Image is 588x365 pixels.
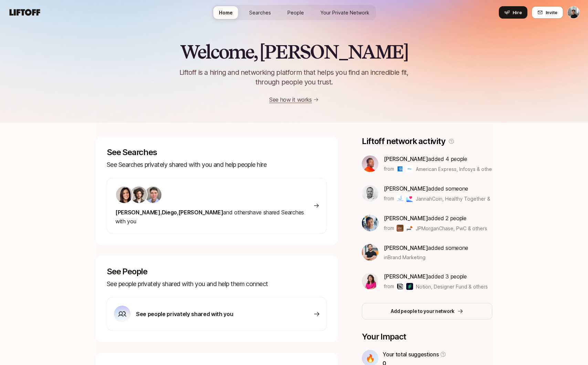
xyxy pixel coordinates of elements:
p: added someone [384,243,468,252]
img: ACg8ocKEKRaDdLI4UrBIVgU4GlSDRsaw4FFi6nyNfamyhzdGAwDX=s160-c [362,215,378,231]
p: from [384,282,394,291]
p: See people privately shared with you [136,310,233,318]
img: PwC [406,225,413,232]
p: added 2 people [384,214,487,223]
img: JannahCoin [397,195,403,202]
img: 51485a00_fd54_4cf9_856c_c539265443d0.jpg [362,155,378,172]
span: [PERSON_NAME] [384,155,428,162]
span: , [177,209,178,216]
img: Billy Tseng [568,7,579,18]
img: 71d7b91d_d7cb_43b4_a7ea_a9b2f2cc6e03.jpg [116,186,133,203]
img: JPMorganChase [397,225,403,232]
p: from [384,165,394,173]
img: American Express [397,165,403,172]
button: Invite [532,6,563,19]
span: Hire [513,9,522,16]
img: Designer Fund [406,283,413,290]
a: Your Private Network [315,6,375,19]
p: added 4 people [384,154,492,163]
img: Infosys [406,165,413,172]
p: added someone [384,184,492,193]
h2: Welcome, [PERSON_NAME] [180,41,408,62]
span: Notion, Designer Fund & others [416,283,488,290]
span: in Brand Marketing [384,254,426,261]
span: American Express, Infosys & others [416,166,496,172]
span: [PERSON_NAME] [384,273,428,280]
p: See Searches privately shared with you and help people hire [107,160,327,170]
a: See how it works [269,96,312,103]
img: Healthy Together [406,195,413,202]
span: [PERSON_NAME] [384,244,428,251]
p: See people privately shared with you and help them connect [107,279,327,289]
span: People [287,9,304,16]
p: from [384,224,394,232]
a: People [282,6,309,19]
p: See Searches [107,148,327,157]
button: Hire [499,6,527,19]
span: Invite [546,9,557,16]
span: , [160,209,162,216]
p: Liftoff network activity [362,136,445,146]
img: 64349cb3_d805_4e48_8fe1_474e7050d9fa.jpg [362,244,378,261]
p: from [384,194,394,203]
p: Your Impact [362,332,492,342]
span: JannahCoin, Healthy Together & others [416,196,506,202]
span: Your Private Network [321,9,369,16]
a: Home [213,6,238,19]
img: ACg8ocKxMBNOtkKqpyQYhhL-PCSmfIroky5yZvp1LltB7-fChGmeTS5N=s160-c [145,186,161,203]
img: 9249c225_a082_46be_8bf6_cf72d472fc9e.jpg [362,185,378,202]
p: Add people to your network [391,307,454,315]
a: Searches [244,6,276,19]
span: Home [219,9,233,16]
p: See People [107,267,327,276]
p: added 3 people [384,272,488,281]
img: 9e09e871_5697_442b_ae6e_b16e3f6458f8.jpg [362,273,378,290]
span: and others have shared Searches with you [115,209,304,225]
p: Your total suggestions [382,350,439,359]
span: [PERSON_NAME] [178,209,223,216]
button: Billy Tseng [567,6,580,19]
span: [PERSON_NAME] [384,215,428,222]
img: ACg8ocIoEleZoKxMOtRscyH5__06YKjbVRjbxnpxBYqBnoVMWgqGuqZf=s160-c [130,186,147,203]
span: Diego [162,209,177,216]
p: Liftoff is a hiring and networking platform that helps you find an incredible fit, through people... [171,68,417,87]
span: JPMorganChase, PwC & others [416,225,487,232]
span: [PERSON_NAME] [115,209,160,216]
span: [PERSON_NAME] [384,185,428,192]
button: Add people to your network [362,303,492,320]
img: Notion [397,283,403,290]
span: Searches [249,9,271,16]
